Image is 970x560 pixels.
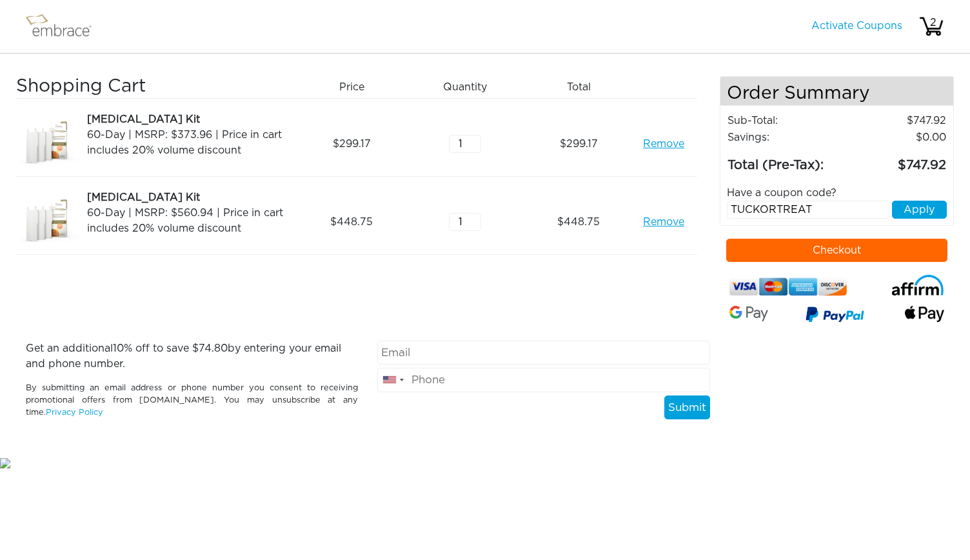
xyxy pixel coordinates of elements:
[23,10,106,43] img: logo.png
[199,343,228,354] span: 74.80
[847,129,947,146] td: 0.00
[729,275,847,299] img: credit-cards.png
[892,201,947,219] button: Apply
[720,77,954,106] h4: Order Summary
[905,306,944,322] img: fullApplePay.png
[918,21,944,31] a: 2
[557,214,600,230] span: 448.75
[377,341,709,365] input: Email
[847,112,947,129] td: 747.92
[46,408,103,417] a: Privacy Policy
[333,136,371,152] span: 299.17
[377,368,709,392] input: Phone
[727,112,848,129] td: Sub-Total:
[527,76,640,98] div: Total
[560,136,598,152] span: 299.17
[729,306,769,321] img: Google-Pay-Logo.svg
[26,341,358,372] p: Get an additional % off to save $ by entering your email and phone number.
[87,127,290,158] div: 60-Day | MSRP: $373.96 | Price in cart includes 20% volume discount
[918,14,944,39] img: cart
[643,136,684,152] a: Remove
[87,112,290,127] div: [MEDICAL_DATA] Kit
[727,146,848,175] td: Total (Pre-Tax):
[443,79,487,95] span: Quantity
[16,76,290,98] h3: Shopping Cart
[847,146,947,175] td: 747.92
[330,214,373,230] span: 448.75
[806,303,864,327] img: paypal-v3.png
[113,343,124,354] span: 10
[300,76,413,98] div: Price
[726,239,948,262] button: Checkout
[378,368,408,392] div: United States: +1
[26,382,358,419] p: By submitting an email address or phone number you consent to receiving promotional offers from [...
[16,190,81,254] img: a09f5d18-8da6-11e7-9c79-02e45ca4b85b.jpeg
[891,275,944,295] img: affirm-logo.svg
[811,21,902,31] a: Activate Coupons
[920,15,946,30] div: 2
[87,190,290,205] div: [MEDICAL_DATA] Kit
[717,185,957,201] div: Have a coupon code?
[664,395,710,420] button: Submit
[643,214,684,230] a: Remove
[727,129,848,146] td: Savings :
[87,205,290,236] div: 60-Day | MSRP: $560.94 | Price in cart includes 20% volume discount
[16,112,81,176] img: 5f10fe38-8dce-11e7-bbd5-02e45ca4b85b.jpeg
